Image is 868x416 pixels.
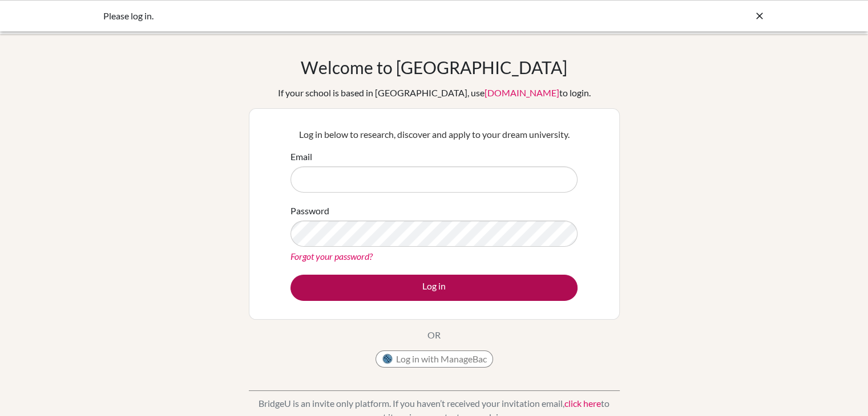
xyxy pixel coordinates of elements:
h1: Welcome to [GEOGRAPHIC_DATA] [301,57,567,78]
a: [DOMAIN_NAME] [485,87,559,98]
button: Log in [290,275,578,301]
div: Please log in. [103,9,594,23]
button: Log in with ManageBac [376,350,493,368]
p: Log in below to research, discover and apply to your dream university. [290,128,578,141]
a: Forgot your password? [290,251,373,262]
label: Email [290,150,312,164]
a: click here [564,398,601,409]
div: If your school is based in [GEOGRAPHIC_DATA], use to login. [278,86,591,100]
p: OR [427,328,441,342]
label: Password [290,204,329,218]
